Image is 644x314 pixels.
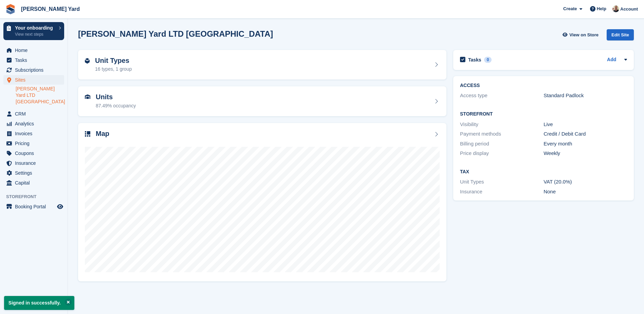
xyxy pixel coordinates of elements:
a: Preview store [56,203,64,211]
div: 16 types, 1 group [95,66,132,73]
span: Home [15,46,56,55]
div: 0 [484,57,492,63]
span: Tasks [15,55,56,65]
div: Standard Padlock [544,92,627,100]
h2: Unit Types [95,57,132,65]
div: Weekly [544,150,627,157]
a: menu [3,119,64,128]
div: None [544,188,627,196]
span: Capital [15,178,56,188]
span: Pricing [15,139,56,148]
span: Insurance [15,158,56,168]
a: menu [3,202,64,211]
div: Price display [460,150,544,157]
div: Visibility [460,121,544,128]
a: Add [607,56,616,64]
a: Units 87.49% occupancy [78,86,446,116]
a: menu [3,75,64,85]
img: stora-icon-8386f47178a22dfd0bd8f6a31ec36ba5ce8667c1dd55bd0f319d3a0aa187defe.svg [5,4,16,14]
a: Your onboarding View next steps [3,22,64,40]
span: Help [597,5,606,12]
div: Payment methods [460,130,544,138]
span: Booking Portal [15,202,56,211]
h2: Storefront [460,111,627,117]
a: Map [78,123,446,282]
a: Edit Site [607,29,634,43]
span: Invoices [15,129,56,138]
a: menu [3,129,64,138]
h2: Tasks [468,57,481,63]
span: CRM [15,109,56,119]
img: unit-type-icn-2b2737a686de81e16bb02015468b77c625bbabd49415b5ef34ead5e3b44a266d.svg [85,58,90,64]
a: Unit Types 16 types, 1 group [78,50,446,80]
div: Access type [460,92,544,100]
img: map-icn-33ee37083ee616e46c38cad1a60f524a97daa1e2b2c8c0bc3eb3415660979fc1.svg [85,131,90,137]
h2: ACCESS [460,83,627,88]
h2: [PERSON_NAME] Yard LTD [GEOGRAPHIC_DATA] [78,29,273,38]
p: Your onboarding [15,25,55,30]
a: View on Store [562,29,601,40]
h2: Map [96,130,109,138]
a: menu [3,178,64,188]
span: Storefront [6,193,68,200]
span: Account [620,6,638,13]
div: Unit Types [460,178,544,186]
div: Live [544,121,627,128]
a: menu [3,46,64,55]
span: Coupons [15,149,56,158]
div: Billing period [460,140,544,148]
img: Si Allen [612,5,619,12]
div: Insurance [460,188,544,196]
span: Sites [15,75,56,85]
a: menu [3,168,64,178]
span: Settings [15,168,56,178]
h2: Units [96,93,136,101]
a: menu [3,65,64,75]
a: menu [3,158,64,168]
img: unit-icn-7be61d7bf1b0ce9d3e12c5938cc71ed9869f7b940bace4675aadf7bd6d80202e.svg [85,94,90,99]
span: Analytics [15,119,56,128]
span: Create [563,5,577,12]
h2: Tax [460,169,627,175]
div: Edit Site [607,29,634,40]
a: menu [3,139,64,148]
a: menu [3,109,64,119]
div: VAT (20.0%) [544,178,627,186]
a: menu [3,149,64,158]
div: 87.49% occupancy [96,102,136,109]
a: [PERSON_NAME] Yard [18,3,82,15]
div: Credit / Debit Card [544,130,627,138]
a: [PERSON_NAME] Yard LTD [GEOGRAPHIC_DATA] [16,86,64,105]
p: View next steps [15,31,55,37]
p: Signed in successfully. [4,296,74,310]
a: menu [3,55,64,65]
div: Every month [544,140,627,148]
span: Subscriptions [15,65,56,75]
span: View on Store [569,32,599,38]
